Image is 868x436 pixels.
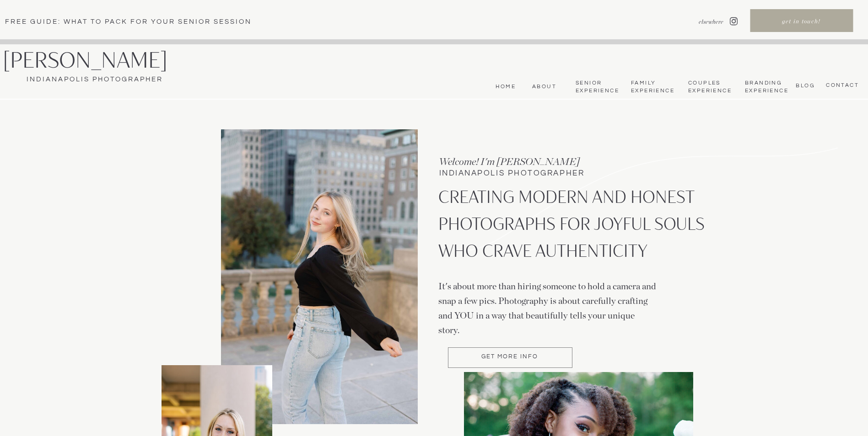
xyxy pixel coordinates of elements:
[631,80,674,95] a: Family Experience
[576,80,618,95] a: Senior Experience
[5,17,267,26] a: Free Guide: What To pack for your senior session
[438,183,708,273] p: CREATING MODERN AND HONEST PHOTOGRAPHS FOR JOYFUL SOULS WHO CRAVE AUTHENTICITY
[529,83,556,90] a: About
[3,74,186,85] a: Indianapolis Photographer
[448,354,572,362] a: Get more Info
[745,80,787,95] nav: Branding Experience
[438,279,657,333] p: It's about more than hiring someone to hold a camera and snap a few pics. Photography is about ca...
[823,82,859,89] a: CONTACT
[439,170,626,180] h1: INDIANAPOLIS PHOTOGRAPHER
[439,154,610,168] h3: Welcome! I'm [PERSON_NAME]
[688,80,731,95] a: Couples Experience
[745,80,787,95] a: BrandingExperience
[676,18,723,26] nav: elsewhere
[3,48,194,72] a: [PERSON_NAME]
[493,83,516,90] a: Home
[793,82,815,89] a: bLog
[751,17,852,27] a: get in touch!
